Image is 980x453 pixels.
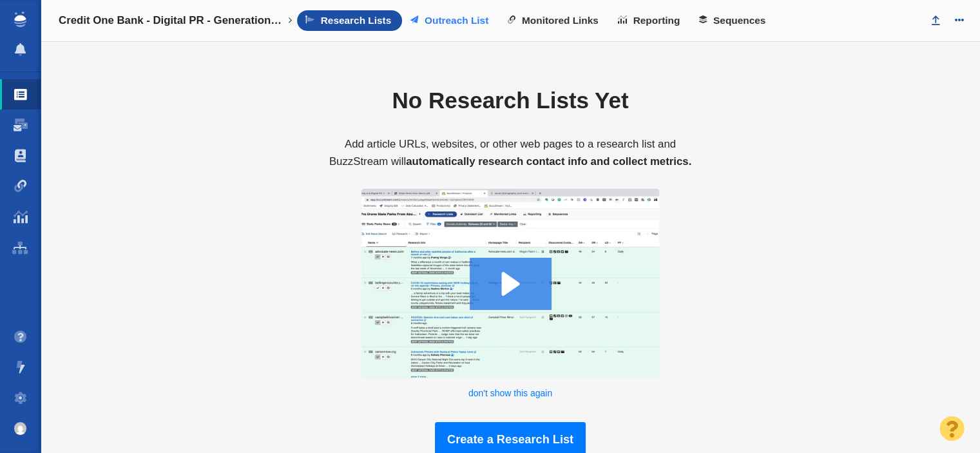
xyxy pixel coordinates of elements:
p: Add article URLs, websites, or other web pages to a research list and BuzzStream will [321,136,700,171]
span: Outreach List [425,15,488,26]
a: Outreach List [402,10,499,31]
a: Monitored Links [499,10,610,31]
h4: Credit One Bank - Digital PR - Generational Financial Trauma [59,14,284,27]
a: Sequences [691,10,776,31]
a: Reporting [610,10,691,31]
span: Monitored Links [522,15,599,26]
span: Sequences [713,15,765,26]
img: c9363fb76f5993e53bff3b340d5c230a [14,422,27,435]
span: Reporting [633,15,680,26]
h1: No Research Lists Yet [321,87,700,114]
img: buzzstream_logo_iconsimple.png [14,12,26,27]
a: don't show this again [468,388,552,398]
strong: automatically research contact info and collect metrics. [406,155,691,168]
div: Play [470,258,552,310]
a: Research Lists [297,10,402,31]
span: Research Lists [321,15,392,26]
